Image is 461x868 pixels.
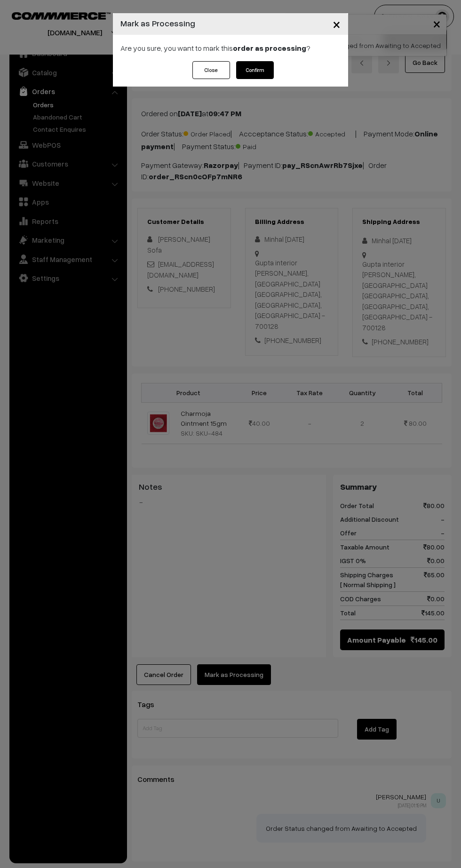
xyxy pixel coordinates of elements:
[236,61,274,79] button: Confirm
[192,61,230,79] button: Close
[120,17,195,30] h4: Mark as Processing
[333,15,341,32] span: ×
[113,35,348,61] div: Are you sure, you want to mark this ?
[325,9,348,39] button: Close
[233,43,306,53] strong: order as processing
